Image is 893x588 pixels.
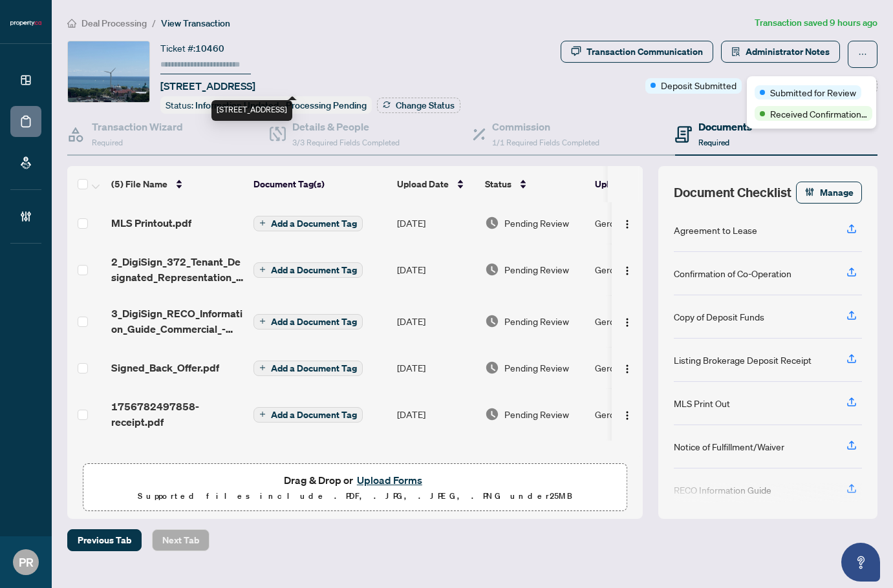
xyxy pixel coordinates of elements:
[698,119,752,134] h4: Documents
[152,529,210,551] button: Next Tab
[160,78,255,94] span: [STREET_ADDRESS]
[392,166,480,202] th: Upload Date
[590,295,687,347] td: Gercek Ozcan
[271,317,357,326] span: Add a Document Tag
[161,17,230,29] span: View Transaction
[485,361,499,375] img: Document Status
[617,311,638,331] button: Logo
[152,16,156,30] li: /
[617,404,638,425] button: Logo
[392,347,480,388] td: [DATE]
[68,41,149,102] img: IMG-W12303867_1.jpg
[259,220,266,226] span: plus
[111,399,243,430] span: 1756782497858-receipt.pdf
[284,472,426,488] span: Drag & Drop or
[248,166,392,202] th: Document Tag(s)
[796,182,862,204] button: Manage
[397,177,449,191] span: Upload Date
[661,78,737,92] span: Deposit Submitted
[111,177,167,191] span: (5) File Name
[78,530,131,551] span: Previous Tab
[674,310,764,324] div: Copy of Deposit Funds
[253,261,363,278] button: Add a Document Tag
[392,388,480,440] td: [DATE]
[106,166,248,202] th: (5) File Name
[271,219,357,228] span: Add a Document Tag
[253,359,363,376] button: Add a Document Tag
[160,96,372,114] div: Status:
[211,100,292,121] div: [STREET_ADDRESS]
[485,177,511,191] span: Status
[586,41,703,62] div: Transaction Communication
[698,138,729,147] span: Required
[292,138,400,147] span: 3/3 Required Fields Completed
[480,166,590,202] th: Status
[590,388,687,440] td: Gercek Ozcan
[674,266,791,280] div: Confirmation of Co-Operation
[92,138,123,147] span: Required
[674,184,791,202] span: Document Checklist
[10,19,41,27] img: logo
[504,361,569,375] span: Pending Review
[617,213,638,233] button: Logo
[485,407,499,421] img: Document Status
[67,19,76,28] span: home
[674,483,771,497] div: RECO Information Guide
[81,17,147,29] span: Deal Processing
[590,244,687,295] td: Gercek Ozcan
[674,396,730,410] div: MLS Print Out
[271,410,357,419] span: Add a Document Tag
[259,266,266,273] span: plus
[492,119,599,134] h4: Commission
[622,364,632,374] img: Logo
[111,254,243,285] span: 2_DigiSign_372_Tenant_Designated_Representation_Agreement_-_OREA.pdf
[504,314,569,328] span: Pending Review
[91,488,619,504] p: Supported files include .PDF, .JPG, .JPEG, .PNG under 25 MB
[731,47,740,56] span: solution
[674,223,757,237] div: Agreement to Lease
[253,314,363,330] button: Add a Document Tag
[253,361,363,376] button: Add a Document Tag
[858,50,867,59] span: ellipsis
[622,410,632,421] img: Logo
[485,314,499,328] img: Document Status
[622,219,632,229] img: Logo
[259,318,266,324] span: plus
[83,464,627,512] span: Drag & Drop orUpload FormsSupported files include .PDF, .JPG, .JPEG, .PNG under25MB
[617,357,638,378] button: Logo
[259,411,266,417] span: plus
[561,41,713,63] button: Transaction Communication
[67,529,142,551] button: Previous Tab
[111,360,219,375] span: Signed_Back_Offer.pdf
[253,406,363,423] button: Add a Document Tag
[746,41,830,62] span: Administrator Notes
[617,259,638,280] button: Logo
[111,306,243,337] span: 3_DigiSign_RECO_Information_Guide_Commercial_-_RECO_Forms.pdf
[253,407,363,423] button: Add a Document Tag
[392,244,480,295] td: [DATE]
[92,119,183,134] h4: Transaction Wizard
[721,41,840,63] button: Administrator Notes
[253,262,363,278] button: Add a Document Tag
[19,553,34,571] span: PR
[485,216,499,230] img: Document Status
[755,16,877,30] article: Transaction saved 9 hours ago
[674,353,812,367] div: Listing Brokerage Deposit Receipt
[504,216,569,230] span: Pending Review
[253,216,363,231] button: Add a Document Tag
[259,364,266,371] span: plus
[392,295,480,347] td: [DATE]
[841,543,880,582] button: Open asap
[396,101,455,110] span: Change Status
[392,202,480,244] td: [DATE]
[492,138,599,147] span: 1/1 Required Fields Completed
[111,215,191,231] span: MLS Printout.pdf
[353,472,426,488] button: Upload Forms
[271,266,357,275] span: Add a Document Tag
[377,98,460,113] button: Change Status
[485,262,499,277] img: Document Status
[253,215,363,231] button: Add a Document Tag
[770,85,856,100] span: Submitted for Review
[590,166,687,202] th: Uploaded By
[622,266,632,276] img: Logo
